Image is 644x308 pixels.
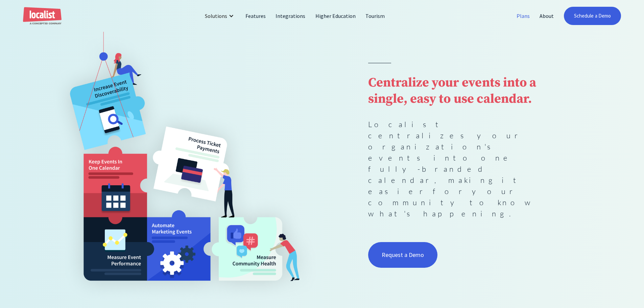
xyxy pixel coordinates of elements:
strong: Centralize your events into a single, easy to use calendar. [368,75,536,107]
a: Features [241,8,271,24]
a: home [23,7,62,25]
a: Integrations [271,8,310,24]
div: Solutions [205,12,227,20]
div: Solutions [200,8,241,24]
a: Plans [512,8,535,24]
p: Localist centralizes your organization's events into one fully-branded calendar, making it easier... [368,119,552,219]
a: Request a Demo [368,242,438,268]
a: Schedule a Demo [564,7,621,25]
a: About [535,8,559,24]
a: Higher Education [311,8,361,24]
a: Tourism [361,8,390,24]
